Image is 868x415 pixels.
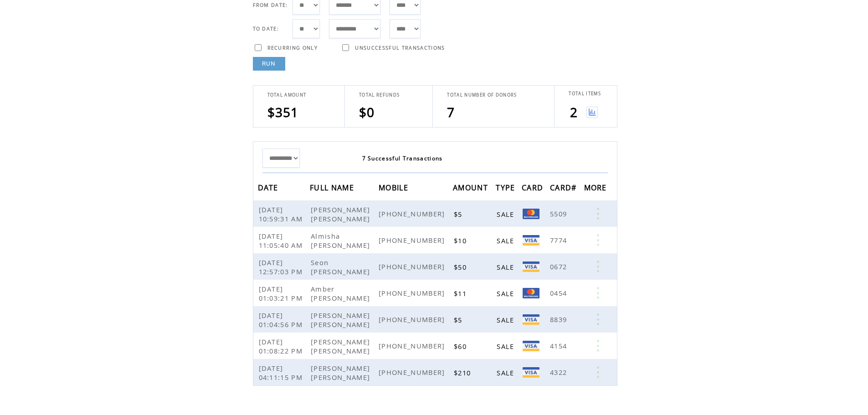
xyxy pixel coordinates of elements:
span: [PERSON_NAME] [PERSON_NAME] [311,311,372,329]
span: SALE [497,262,516,272]
span: [PHONE_NUMBER] [379,236,447,245]
a: CARD# [550,184,579,190]
span: 7 [447,103,455,121]
span: 0672 [550,262,569,271]
span: [PHONE_NUMBER] [379,315,447,324]
span: $5 [454,315,465,324]
span: 0454 [550,288,569,297]
span: [PHONE_NUMBER] [379,209,447,218]
span: [PHONE_NUMBER] [379,262,447,271]
span: SALE [497,315,516,324]
span: SALE [497,210,516,219]
span: CARD [522,180,545,197]
span: $10 [454,236,469,245]
a: RUN [253,57,285,71]
span: FROM DATE: [253,2,288,8]
img: Visa [523,314,539,325]
span: [PHONE_NUMBER] [379,288,447,297]
span: TOTAL ITEMS [569,91,601,97]
a: CARD [522,184,545,190]
span: [PERSON_NAME] [PERSON_NAME] [311,364,372,382]
span: SALE [497,236,516,245]
img: Visa [523,341,539,351]
span: 8839 [550,315,569,324]
span: [PERSON_NAME] [PERSON_NAME] [311,205,372,223]
span: $351 [267,103,299,121]
span: SALE [497,368,516,377]
span: TOTAL AMOUNT [267,92,307,98]
span: [PHONE_NUMBER] [379,368,447,377]
span: $50 [454,262,469,272]
span: $60 [454,342,469,351]
span: 4154 [550,341,569,350]
span: DATE [258,180,281,197]
span: UNSUCCESSFUL TRANSACTIONS [355,45,445,51]
span: $0 [359,103,375,121]
span: [DATE] 01:03:21 PM [259,284,305,302]
img: Visa [523,261,539,272]
span: TOTAL NUMBER OF DONORS [447,92,517,98]
img: Mastercard [523,288,539,298]
span: SALE [497,289,516,298]
img: View graph [586,107,598,118]
span: 5509 [550,209,569,218]
a: TYPE [496,184,517,190]
a: AMOUNT [453,184,490,190]
span: TO DATE: [253,26,279,32]
span: TOTAL REFUNDS [359,92,400,98]
span: 2 [570,103,578,121]
span: [DATE] 04:11:15 PM [259,364,305,382]
img: Visa [523,235,539,246]
span: TYPE [496,180,517,197]
span: [DATE] 01:04:56 PM [259,311,305,329]
span: FULL NAME [310,180,356,197]
span: 7774 [550,236,569,245]
span: [PHONE_NUMBER] [379,341,447,350]
span: $5 [454,210,465,219]
span: [DATE] 01:08:22 PM [259,337,305,355]
span: [DATE] 11:05:40 AM [259,231,305,250]
span: [DATE] 10:59:31 AM [259,205,305,223]
span: [PERSON_NAME] [PERSON_NAME] [311,337,372,355]
a: MOBILE [379,184,411,190]
span: 7 Successful Transactions [362,154,443,162]
span: AMOUNT [453,180,490,197]
span: RECURRING ONLY [267,45,318,51]
span: Amber [PERSON_NAME] [311,284,372,302]
img: Visa [523,367,539,378]
span: Almisha [PERSON_NAME] [311,231,372,250]
span: $11 [454,289,469,298]
span: 4322 [550,368,569,377]
span: [DATE] 12:57:03 PM [259,258,305,276]
a: FULL NAME [310,184,356,190]
span: $210 [454,368,473,377]
span: MORE [584,180,609,197]
a: DATE [258,184,281,190]
span: CARD# [550,180,579,197]
span: Seon [PERSON_NAME] [311,258,372,276]
img: Mastercard [523,209,539,219]
span: MOBILE [379,180,411,197]
span: SALE [497,342,516,351]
